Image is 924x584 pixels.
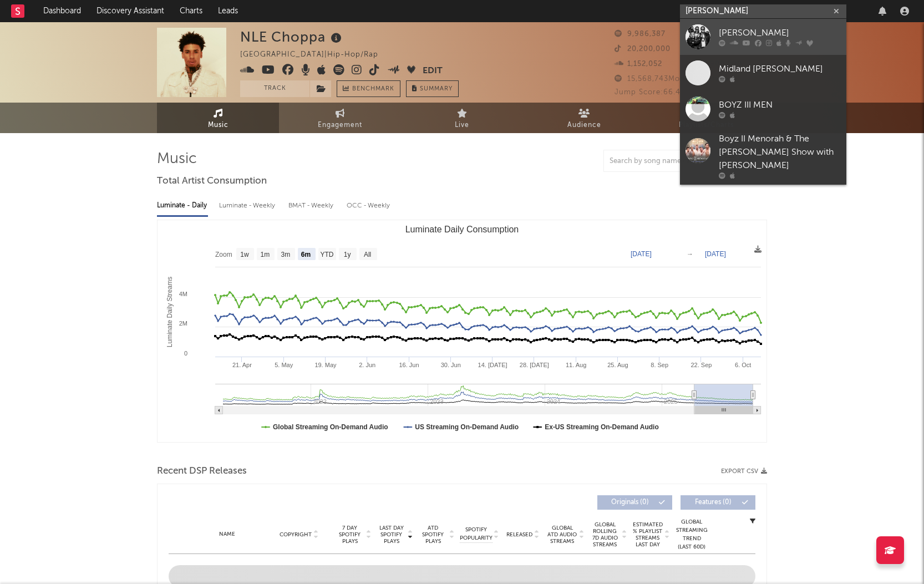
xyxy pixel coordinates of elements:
[418,525,448,545] span: ATD Spotify Plays
[687,250,693,258] text: →
[364,251,371,258] text: All
[721,468,767,475] button: Export CSV
[406,80,459,97] button: Summary
[705,250,726,258] text: [DATE]
[719,27,841,40] div: [PERSON_NAME]
[506,531,532,538] span: Released
[219,196,277,215] div: Luminate - Weekly
[680,55,846,91] a: Midland [PERSON_NAME]
[232,362,252,368] text: 21. Apr
[157,103,279,133] a: Music
[604,157,721,166] input: Search by song name or URL
[215,251,232,258] text: Zoom
[179,291,187,297] text: 4M
[691,362,712,368] text: 22. Sep
[735,362,751,368] text: 6. Oct
[261,251,270,258] text: 1m
[191,530,263,539] div: Name
[318,119,362,132] span: Engagement
[679,119,734,132] span: Playlists/Charts
[688,499,739,506] span: Features ( 0 )
[680,127,846,185] a: Boyz II Menorah & The [PERSON_NAME] Show with [PERSON_NAME]
[681,495,755,510] button: Features(0)
[275,362,293,368] text: 5. May
[280,531,312,538] span: Copyright
[337,80,400,97] a: Benchmark
[615,45,671,53] span: 20,200,000
[615,89,681,96] span: Jump Score: 66.4
[520,362,549,368] text: 28. [DATE]
[279,103,401,133] a: Engagement
[597,495,672,510] button: Originals(0)
[314,362,337,368] text: 19. May
[680,19,846,55] a: [PERSON_NAME]
[288,196,336,215] div: BMAT - Weekly
[240,251,249,258] text: 1w
[719,63,841,76] div: Midland [PERSON_NAME]
[359,362,375,368] text: 2. Jun
[377,525,406,545] span: Last Day Spotify Plays
[590,521,620,548] span: Global Rolling 7D Audio Streams
[420,86,453,92] span: Summary
[423,64,443,78] button: Edit
[335,525,364,545] span: 7 Day Spotify Plays
[719,99,841,112] div: BOYZ III MEN
[615,60,662,68] span: 1,152,052
[675,518,708,551] div: Global Streaming Trend (Last 60D)
[455,119,469,132] span: Live
[645,103,767,133] a: Playlists/Charts
[273,423,388,431] text: Global Streaming On-Demand Audio
[240,28,344,46] div: NLE Choppa
[240,48,404,62] div: [GEOGRAPHIC_DATA] | Hip-Hop/Rap
[184,350,187,357] text: 0
[320,251,333,258] text: YTD
[615,31,666,38] span: 9,986,387
[240,80,309,97] button: Track
[651,362,668,368] text: 8. Sep
[547,525,577,545] span: Global ATD Audio Streams
[405,225,519,234] text: Luminate Daily Consumption
[157,196,208,215] div: Luminate - Daily
[615,75,736,83] span: 15,568,743 Monthly Listeners
[347,196,391,215] div: OCC - Weekly
[719,133,841,172] div: Boyz II Menorah & The [PERSON_NAME] Show with [PERSON_NAME]
[460,526,493,542] span: Spotify Popularity
[632,521,663,548] span: Estimated % Playlist Streams Last Day
[631,250,652,258] text: [DATE]
[158,220,766,442] svg: Luminate Daily Consumption
[166,277,174,347] text: Luminate Daily Streams
[344,251,351,258] text: 1y
[157,175,267,188] span: Total Artist Consumption
[523,103,645,133] a: Audience
[680,4,846,18] input: Search for artists
[157,465,247,478] span: Recent DSP Releases
[208,119,229,132] span: Music
[605,499,656,506] span: Originals ( 0 )
[352,83,394,96] span: Benchmark
[415,423,519,431] text: US Streaming On-Demand Audio
[301,251,311,258] text: 6m
[545,423,659,431] text: Ex-US Streaming On-Demand Audio
[401,103,523,133] a: Live
[281,251,291,258] text: 3m
[567,119,601,132] span: Audience
[566,362,586,368] text: 11. Aug
[680,91,846,127] a: BOYZ III MEN
[179,320,187,327] text: 2M
[441,362,461,368] text: 30. Jun
[607,362,628,368] text: 25. Aug
[478,362,507,368] text: 14. [DATE]
[399,362,419,368] text: 16. Jun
